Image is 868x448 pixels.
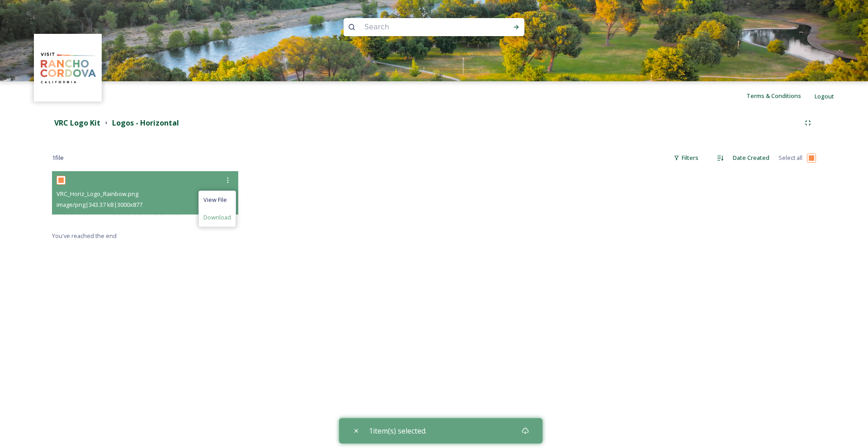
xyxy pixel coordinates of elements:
div: Keywords by Traffic [100,53,152,59]
div: Domain: [DOMAIN_NAME] [24,23,99,31]
span: VRC_Horiz_Logo_Rainbow.png [57,190,138,198]
span: View File [203,196,227,204]
div: v 4.0.25 [25,14,44,22]
strong: Logos - Horizontal [112,118,179,128]
span: Logout [815,92,834,100]
img: tab_keywords_by_traffic_grey.svg [90,52,97,60]
div: Filters [669,149,703,167]
span: Terms & Conditions [746,92,801,100]
span: You've reached the end [52,232,117,240]
img: tab_domain_overview_orange.svg [24,52,32,60]
div: Domain Overview [34,53,81,59]
span: Download [203,213,231,222]
span: 1 item(s) selected. [369,425,427,436]
a: Terms & Conditions [746,90,815,101]
span: Select all [778,154,802,162]
img: website_grey.svg [14,23,22,31]
input: Search [360,17,484,37]
strong: VRC Logo Kit [54,118,100,128]
img: logo_orange.svg [14,14,22,22]
div: Date Created [728,149,774,167]
span: image/png | 343.37 kB | 3000 x 877 [57,201,142,209]
img: images.png [35,35,101,101]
